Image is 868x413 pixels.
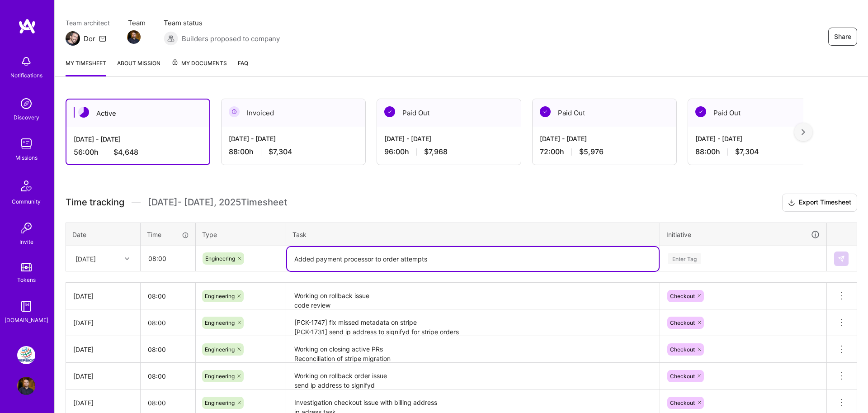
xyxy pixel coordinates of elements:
[540,134,669,143] div: [DATE] - [DATE]
[205,319,235,326] span: Engineering
[384,147,514,157] div: 96:00 h
[788,198,795,208] i: icon Download
[287,284,659,309] textarea: Working on rollback issue code review calls
[838,255,845,262] img: Submit
[127,30,141,44] img: Team Member Avatar
[74,147,202,157] div: 56:00 h
[735,147,759,157] span: $7,304
[84,34,95,43] div: Dor
[828,28,857,46] button: Share
[287,247,659,271] textarea: Added payment processor to order attempts
[384,106,395,117] img: Paid Out
[670,346,695,353] span: Checkout
[66,100,209,127] div: Active
[182,34,280,43] span: Builders proposed to company
[73,345,133,354] div: [DATE]
[66,197,124,208] span: Time tracking
[73,371,133,381] div: [DATE]
[802,129,805,135] img: right
[141,247,195,271] input: HH:MM
[141,364,195,388] input: HH:MM
[17,135,35,153] img: teamwork
[670,373,695,380] span: Checkout
[533,99,676,127] div: Paid Out
[196,223,286,246] th: Type
[15,175,37,197] img: Community
[286,223,660,246] th: Task
[540,147,669,157] div: 72:00 h
[164,18,280,28] span: Team status
[205,293,235,299] span: Engineering
[17,95,35,113] img: discovery
[128,18,146,28] span: Team
[229,134,358,143] div: [DATE] - [DATE]
[19,237,33,247] div: Invite
[17,377,35,395] img: User Avatar
[287,310,659,335] textarea: [PCK-1747] fix missed metadata on stripe [PCK-1731] send ip address to signifyd for stripe orders
[670,399,695,406] span: Checkout
[17,297,35,315] img: guide book
[670,293,695,299] span: Checkout
[141,311,195,335] input: HH:MM
[66,58,106,76] a: My timesheet
[229,147,358,157] div: 88:00 h
[14,113,39,122] div: Discovery
[688,99,832,127] div: Paid Out
[66,18,110,28] span: Team architect
[117,58,160,76] a: About Mission
[141,337,195,361] input: HH:MM
[141,284,195,308] input: HH:MM
[205,255,235,262] span: Engineering
[229,106,240,117] img: Invoiced
[66,223,141,246] th: Date
[15,153,38,162] div: Missions
[148,197,287,208] span: [DATE] - [DATE] , 2025 Timesheet
[579,147,604,157] span: $5,976
[171,58,227,76] a: My Documents
[668,252,701,266] div: Enter Tag
[5,315,48,325] div: [DOMAIN_NAME]
[540,106,551,117] img: Paid Out
[17,219,35,237] img: Invite
[66,31,80,46] img: Team Architect
[171,58,227,68] span: My Documents
[834,32,851,41] span: Share
[128,29,140,45] a: Team Member Avatar
[15,377,38,395] a: User Avatar
[695,106,706,117] img: Paid Out
[287,364,659,389] textarea: Working on rollback order issue send ip address to signifyd code review
[695,147,825,157] div: 88:00 h
[384,134,514,143] div: [DATE] - [DATE]
[18,18,36,34] img: logo
[287,337,659,362] textarea: Working on closing active PRs Reconciliation of stripe migration
[205,346,235,353] span: Engineering
[424,147,448,157] span: $7,968
[666,229,820,240] div: Initiative
[125,256,129,261] i: icon Chevron
[164,31,178,46] img: Builders proposed to company
[269,147,292,157] span: $7,304
[782,194,857,212] button: Export Timesheet
[17,52,35,71] img: bell
[17,346,35,364] img: PepsiCo: SodaStream Intl. 2024 AOP
[75,254,96,263] div: [DATE]
[12,197,41,206] div: Community
[78,107,89,118] img: Active
[99,35,106,42] i: icon Mail
[670,319,695,326] span: Checkout
[205,373,235,380] span: Engineering
[695,134,825,143] div: [DATE] - [DATE]
[73,291,133,301] div: [DATE]
[10,71,42,80] div: Notifications
[73,398,133,408] div: [DATE]
[15,346,38,364] a: PepsiCo: SodaStream Intl. 2024 AOP
[205,399,235,406] span: Engineering
[73,318,133,328] div: [DATE]
[147,230,189,239] div: Time
[238,58,248,76] a: FAQ
[113,147,138,157] span: $4,648
[377,99,521,127] div: Paid Out
[21,263,32,271] img: tokens
[74,134,202,144] div: [DATE] - [DATE]
[222,99,365,127] div: Invoiced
